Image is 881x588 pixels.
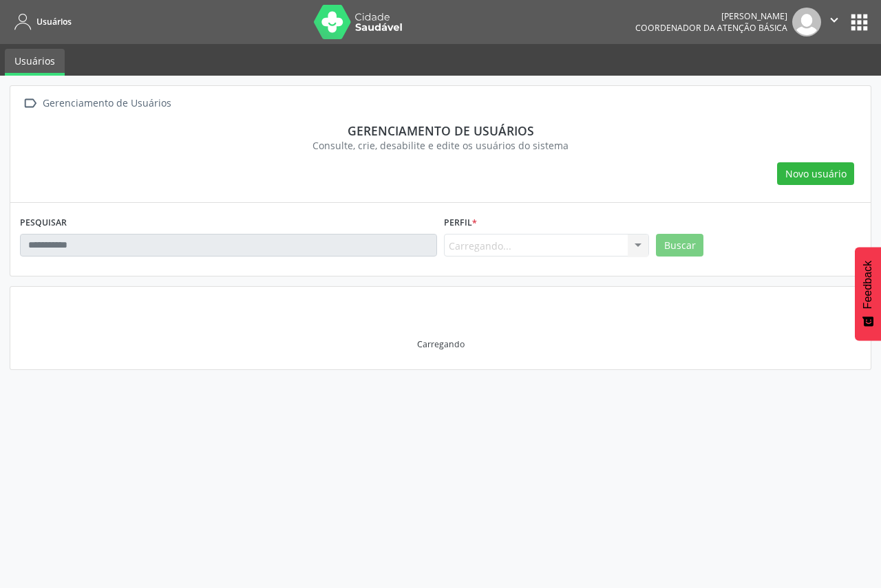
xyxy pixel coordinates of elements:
button:  [821,8,847,36]
button: Buscar [656,234,703,257]
label: Perfil [444,213,477,234]
a:  Gerenciamento de Usuários [20,94,173,113]
label: PESQUISAR [20,213,67,234]
span: Coordenador da Atenção Básica [635,22,787,34]
span: Usuários [36,16,72,28]
i:  [20,94,40,113]
span: Novo usuário [785,166,847,181]
button: apps [847,10,871,34]
div: [PERSON_NAME] [635,10,787,22]
div: Gerenciamento de Usuários [40,94,173,113]
button: Feedback - Mostrar pesquisa [855,247,881,340]
span: Feedback [862,261,874,309]
a: Usuários [10,10,72,33]
div: Carregando [417,338,465,350]
i:  [827,12,842,28]
div: Gerenciamento de usuários [30,123,851,138]
a: Usuários [5,49,65,76]
img: img [792,8,821,36]
div: Consulte, crie, desabilite e edite os usuários do sistema [30,138,851,153]
button: Novo usuário [777,162,854,186]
